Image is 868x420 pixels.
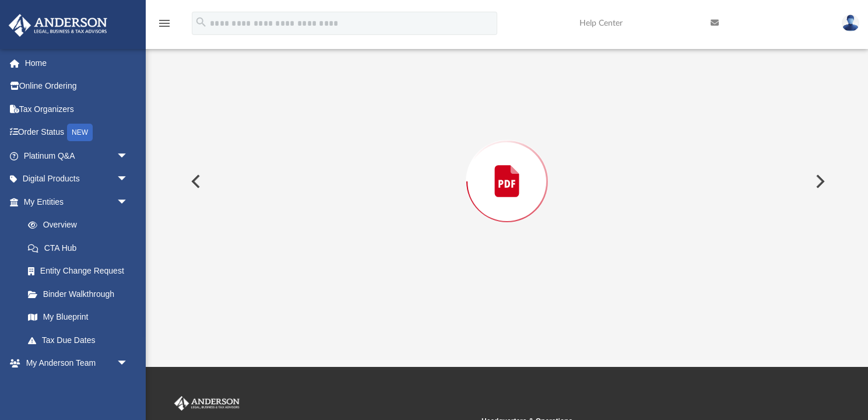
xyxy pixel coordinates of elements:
[182,165,208,198] button: Previous File
[16,306,140,329] a: My Blueprint
[117,144,140,168] span: arrow_drop_down
[5,14,111,37] img: Anderson Advisors Platinum Portal
[8,167,146,191] a: Digital Productsarrow_drop_down
[8,144,146,167] a: Platinum Q&Aarrow_drop_down
[117,190,140,214] span: arrow_drop_down
[8,190,146,213] a: My Entitiesarrow_drop_down
[117,167,140,191] span: arrow_drop_down
[195,16,208,29] i: search
[16,328,146,352] a: Tax Due Dates
[8,97,146,121] a: Tax Organizers
[842,15,859,32] img: User Pic
[806,165,832,198] button: Next File
[8,121,146,145] a: Order StatusNEW
[67,124,93,141] div: NEW
[157,16,171,30] i: menu
[16,282,146,306] a: Binder Walkthrough
[157,22,171,30] a: menu
[117,352,140,376] span: arrow_drop_down
[8,352,140,375] a: My Anderson Teamarrow_drop_down
[172,396,242,411] img: Anderson Advisors Platinum Portal
[8,51,146,75] a: Home
[16,213,146,237] a: Overview
[8,75,146,98] a: Online Ordering
[16,374,134,398] a: My Anderson Team
[16,260,146,283] a: Entity Change Request
[182,1,832,332] div: Preview
[16,236,146,260] a: CTA Hub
